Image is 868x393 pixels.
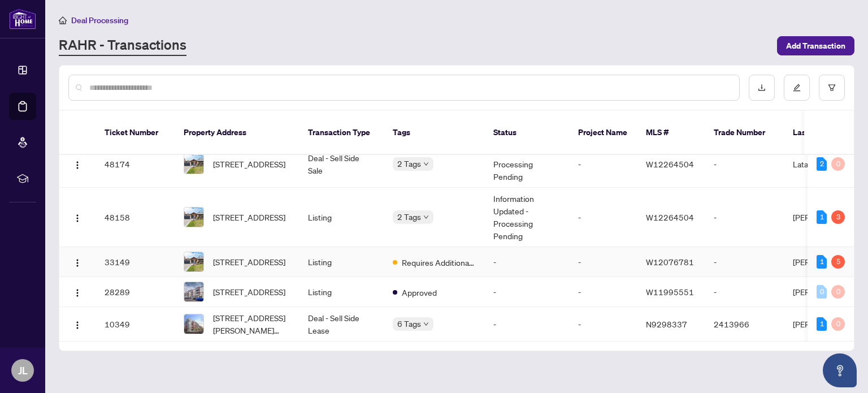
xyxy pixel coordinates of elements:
[184,252,203,271] img: thumbnail-img
[705,277,784,307] td: -
[819,75,845,101] button: filter
[96,277,175,307] td: 28289
[213,312,290,336] span: [STREET_ADDRESS][PERSON_NAME][PERSON_NAME]
[831,255,845,269] div: 5
[299,188,384,247] td: Listing
[299,111,384,155] th: Transaction Type
[705,111,784,155] th: Trade Number
[831,157,845,171] div: 0
[817,317,827,331] div: 1
[184,314,203,334] img: thumbnail-img
[59,16,67,24] span: home
[73,161,82,170] img: Logo
[758,84,766,92] span: download
[184,282,203,301] img: thumbnail-img
[213,286,285,298] span: [STREET_ADDRESS]
[68,283,86,301] button: Logo
[828,84,836,92] span: filter
[569,307,637,342] td: -
[397,317,421,330] span: 6 Tags
[705,188,784,247] td: -
[817,285,827,299] div: 0
[484,111,569,155] th: Status
[646,287,694,297] span: W11995551
[184,208,203,227] img: thumbnail-img
[299,277,384,307] td: Listing
[71,15,128,25] span: Deal Processing
[484,188,569,247] td: Information Updated - Processing Pending
[68,155,86,173] button: Logo
[68,253,86,271] button: Logo
[817,255,827,269] div: 1
[569,141,637,188] td: -
[705,141,784,188] td: -
[784,75,810,101] button: edit
[9,8,36,29] img: logo
[299,307,384,342] td: Deal - Sell Side Lease
[299,141,384,188] td: Deal - Sell Side Sale
[423,321,429,327] span: down
[823,353,857,387] button: Open asap
[484,141,569,188] td: New Submission - Processing Pending
[73,288,82,297] img: Logo
[646,319,687,329] span: N9298337
[484,277,569,307] td: -
[397,157,421,170] span: 2 Tags
[646,257,694,267] span: W12076781
[402,286,437,299] span: Approved
[777,36,854,55] button: Add Transaction
[831,285,845,299] div: 0
[786,37,845,55] span: Add Transaction
[175,111,299,155] th: Property Address
[705,307,784,342] td: 2413966
[73,214,82,223] img: Logo
[637,111,705,155] th: MLS #
[569,188,637,247] td: -
[569,247,637,277] td: -
[831,317,845,331] div: 0
[96,111,175,155] th: Ticket Number
[213,256,285,268] span: [STREET_ADDRESS]
[213,211,285,223] span: [STREET_ADDRESS]
[73,321,82,330] img: Logo
[96,307,175,342] td: 10349
[569,277,637,307] td: -
[749,75,775,101] button: download
[184,154,203,174] img: thumbnail-img
[96,188,175,247] td: 48158
[646,159,694,169] span: W12264504
[96,247,175,277] td: 33149
[68,315,86,333] button: Logo
[59,36,186,56] a: RAHR - Transactions
[817,210,827,224] div: 1
[18,362,28,378] span: JL
[646,212,694,222] span: W12264504
[68,208,86,226] button: Logo
[705,247,784,277] td: -
[793,84,801,92] span: edit
[397,210,421,223] span: 2 Tags
[484,307,569,342] td: -
[73,258,82,267] img: Logo
[384,111,484,155] th: Tags
[96,141,175,188] td: 48174
[299,247,384,277] td: Listing
[402,256,475,269] span: Requires Additional Docs
[817,157,827,171] div: 2
[423,161,429,167] span: down
[213,158,285,170] span: [STREET_ADDRESS]
[569,111,637,155] th: Project Name
[484,247,569,277] td: -
[831,210,845,224] div: 3
[423,214,429,220] span: down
